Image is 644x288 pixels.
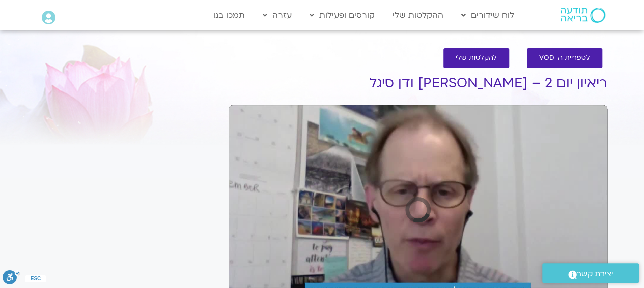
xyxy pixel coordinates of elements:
[542,263,639,283] a: יצירת קשר
[539,54,590,62] span: לספריית ה-VOD
[443,48,509,68] a: להקלטות שלי
[304,6,380,25] a: קורסים ופעילות
[208,6,250,25] a: תמכו בנו
[456,54,497,62] span: להקלטות שלי
[561,8,605,23] img: תודעה בריאה
[577,267,613,281] span: יצירת קשר
[229,76,607,91] h1: ריאיון יום 2 – [PERSON_NAME] ודן סיגל
[387,6,449,25] a: ההקלטות שלי
[258,6,297,25] a: עזרה
[456,6,519,25] a: לוח שידורים
[527,48,602,68] a: לספריית ה-VOD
